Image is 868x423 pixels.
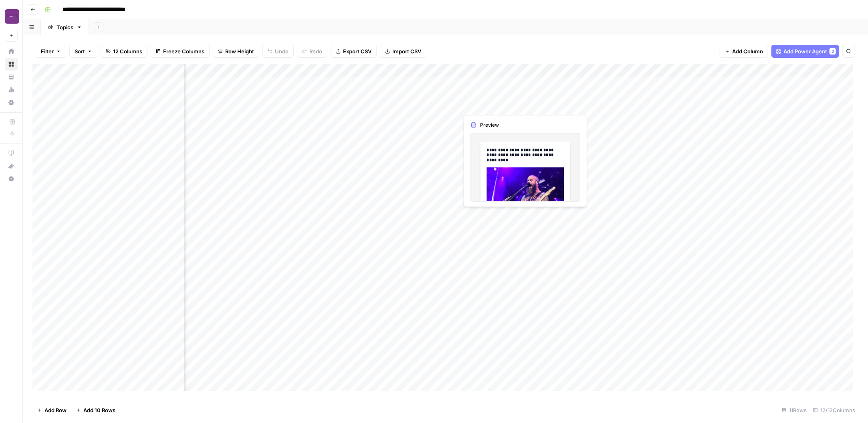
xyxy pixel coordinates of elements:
[262,45,294,58] button: Undo
[41,47,54,55] span: Filter
[32,404,71,417] button: Add Row
[75,47,85,55] span: Sort
[309,47,322,55] span: Redo
[771,45,839,58] button: Add Power Agent2
[44,406,67,414] span: Add Row
[5,96,18,109] a: Settings
[83,406,115,414] span: Add 10 Rows
[331,45,377,58] button: Export CSV
[810,404,858,417] div: 12/12 Columns
[5,160,17,172] div: What's new?
[732,47,763,55] span: Add Column
[5,172,18,185] button: Help + Support
[5,147,18,160] a: AirOps Academy
[5,83,18,96] a: Usage
[225,47,254,55] span: Row Height
[5,160,18,172] button: What's new?
[392,47,421,55] span: Import CSV
[5,6,18,26] button: Workspace: Futuri Media
[832,48,834,55] span: 2
[783,47,827,55] span: Add Power Agent
[720,45,768,58] button: Add Column
[151,45,210,58] button: Freeze Columns
[5,58,18,71] a: Browse
[275,47,289,55] span: Undo
[779,404,810,417] div: 11 Rows
[113,47,142,55] span: 12 Columns
[41,19,89,35] a: Topics
[71,404,120,417] button: Add 10 Rows
[213,45,259,58] button: Row Height
[101,45,147,58] button: 12 Columns
[297,45,327,58] button: Redo
[5,9,19,24] img: Futuri Media Logo
[163,47,204,55] span: Freeze Columns
[5,45,18,58] a: Home
[69,45,97,58] button: Sort
[36,45,66,58] button: Filter
[57,23,73,31] div: Topics
[830,48,836,55] div: 2
[343,47,371,55] span: Export CSV
[5,71,18,83] a: Your Data
[380,45,426,58] button: Import CSV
